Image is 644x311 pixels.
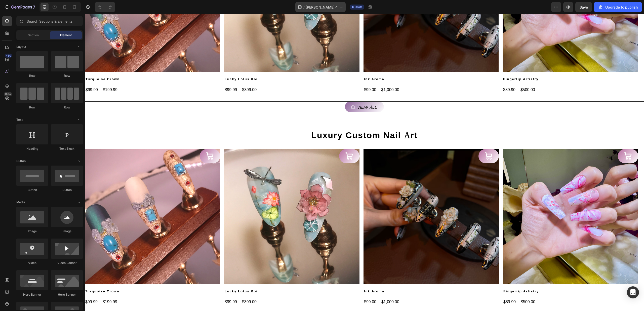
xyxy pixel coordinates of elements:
div: Upgrade to publish [598,5,638,10]
div: Button [51,188,83,192]
h2: Fingertip Artistry [418,274,553,280]
span: / [303,5,305,10]
span: Button [16,159,26,163]
a: Lucky Lotus Koi [139,135,275,270]
span: Toggle open [75,198,83,206]
div: Row [51,73,83,78]
input: Search Sections & Elements [16,16,83,26]
div: Image [51,229,83,234]
div: Row [51,105,83,110]
h2: Lucky Lotus Koi [139,62,274,68]
span: Text [16,118,23,122]
a: View all [260,88,299,98]
div: Row [16,105,48,110]
div: Undo/Redo [95,2,115,12]
div: Open Intercom Messenger [627,286,639,298]
span: Toggle open [75,157,83,165]
div: Hero Banner [51,292,83,297]
div: Heading [16,146,48,151]
div: $199.99 [17,284,33,291]
span: Layout [16,45,26,49]
div: Beta [4,92,12,96]
div: $500.00 [435,284,451,291]
h2: Ink Aroma [279,62,414,68]
span: Element [60,33,72,37]
div: $1,000.00 [296,284,315,291]
div: Video Banner [51,261,83,265]
div: Button [16,188,48,192]
span: Draft [355,5,362,9]
a: Fingertip Artistry [418,135,553,270]
h2: Lucky Lotus Koi [139,274,275,280]
h2: Luxury Custom Nail Art [129,114,431,127]
div: 450 [5,54,12,58]
div: $1,000.00 [296,72,315,79]
div: Text Block [51,146,83,151]
div: Video [16,261,48,265]
div: $89.90 [418,72,431,79]
h2: Fingertip Artistry [418,62,553,68]
iframe: Design area [85,14,644,311]
div: Row [16,73,48,78]
span: Toggle open [75,116,83,124]
div: $399.00 [157,72,172,79]
div: $89.90 [418,284,431,291]
div: Image [16,229,48,234]
div: $399.00 [157,284,172,291]
span: Section [28,33,39,37]
div: $500.00 [435,72,451,79]
div: $99.99 [139,72,153,79]
div: $99.99 [139,284,153,291]
button: Save [575,2,592,12]
span: Toggle open [75,43,83,51]
div: $99.00 [279,72,292,79]
a: Ink Aroma [279,135,414,270]
div: Hero Banner [16,292,48,297]
button: Upgrade to publish [594,2,642,12]
button: 7 [2,2,37,12]
p: 7 [33,4,35,10]
span: Media [16,200,25,205]
span: Save [580,5,588,9]
div: $99.00 [279,284,292,291]
p: View all [272,91,293,95]
span: [PERSON_NAME]-1 [306,5,338,10]
h2: Ink Aroma [279,274,414,280]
